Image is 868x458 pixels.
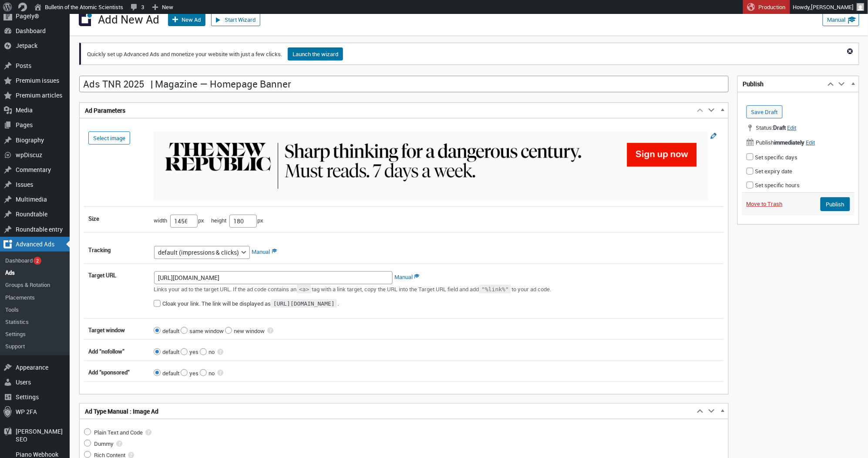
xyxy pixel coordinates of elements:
[84,364,149,381] span: Add “sponsored”
[706,406,717,417] button: Move down
[154,271,393,284] input: https://www.example.com/
[168,13,205,26] a: New Ad
[200,348,207,355] input: no
[154,327,179,335] label: default
[747,105,783,118] input: Save Draft
[154,348,179,356] label: default
[787,124,797,131] a: Edit status
[747,200,783,208] a: Move to Trash
[747,182,754,189] input: Set specific hours
[717,406,728,417] button: Toggle panel: Ad Type
[80,103,694,118] h2: Ad Parameters
[774,124,786,131] span: Draft
[229,215,257,228] input: heightpx
[154,327,161,334] input: default
[706,105,717,116] button: Move down
[811,3,854,11] span: [PERSON_NAME]
[170,215,198,228] input: widthpx
[154,369,161,376] input: default
[694,406,706,417] button: Move up
[806,138,815,146] span: Edit
[297,285,311,293] code: <a>
[84,210,149,227] span: size
[84,267,149,283] label: Target URL
[742,121,855,136] div: Status:
[154,369,179,377] label: default
[200,369,207,376] input: no
[181,348,198,356] label: yes
[225,327,265,335] label: new window
[154,300,161,307] input: Cloak your link. The link will be displayed as[URL][DOMAIN_NAME].
[747,168,754,175] input: Set expiry date
[200,369,215,377] label: no
[747,167,793,175] label: Set expiry date
[86,47,842,61] p: Quickly set up Advanced Ads and monetize your website with just a few clicks.
[825,78,836,90] button: Move up
[154,216,204,224] label: width px
[88,131,130,145] button: Select image
[288,47,343,61] a: Launch the wizard
[84,322,149,338] span: target window
[747,181,800,189] label: Set specific hours
[787,124,797,131] span: Edit
[94,440,114,448] label: Dummy
[98,12,159,27] h1: Add New Ad
[181,327,224,335] label: same window
[738,76,825,92] h2: Publish
[394,273,420,281] a: Manual
[36,257,39,264] span: 2
[717,105,728,116] button: Toggle panel: Ad Parameters
[836,78,848,90] button: Move down
[154,348,161,355] input: default
[211,216,263,224] label: height px
[200,348,215,356] label: no
[747,153,754,160] input: Set specific days
[774,138,805,146] b: immediately
[848,78,859,90] button: Toggle panel: Publish
[821,197,850,211] input: Publish
[84,242,149,258] span: Tracking
[80,404,694,419] h2: Ad Type Manual : Image Ad
[181,348,188,355] input: yes
[806,138,815,146] a: Edit date and time
[154,285,551,294] p: Links your ad to the target URL. If the ad code contains an tag with a link target, copy the URL ...
[181,369,188,376] input: yes
[479,285,511,293] code: "%link%"
[181,369,198,377] label: yes
[211,13,260,26] button: Start Wizard
[225,327,232,334] input: new window
[181,327,188,334] input: same window
[252,248,277,256] a: Manual
[84,343,149,360] span: Add “nofollow”
[694,105,706,116] button: Move up
[747,138,806,147] span: Publish
[154,300,339,307] label: Cloak your link. The link will be displayed as .
[94,429,143,437] label: Plain Text and Code
[823,13,859,26] a: Manual
[747,153,798,161] label: Set specific days
[154,131,708,200] img: Ads TNR 2025 | Magazine — Homepage Banner
[271,299,337,308] code: [URL][DOMAIN_NAME]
